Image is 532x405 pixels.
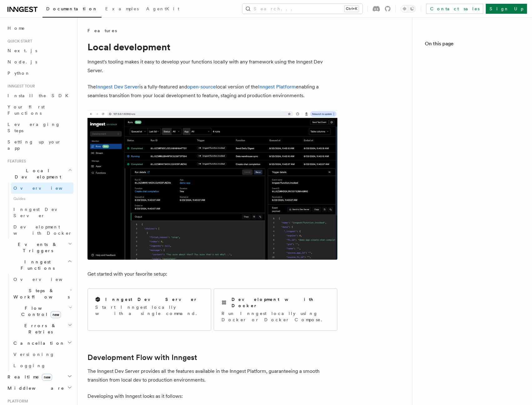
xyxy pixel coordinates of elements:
[5,165,73,182] button: Local Development
[486,4,527,14] a: Sign Up
[13,207,67,218] span: Inngest Dev Server
[46,6,98,11] span: Documentation
[5,239,73,256] button: Events & Triggers
[5,67,73,79] a: Python
[7,25,25,31] span: Home
[7,122,60,133] span: Leveraging Steps
[5,182,73,239] div: Local Development
[87,57,337,75] p: Inngest's tooling makes it easy to develop your functions locally with any framework using the In...
[11,349,73,360] a: Versioning
[5,371,73,382] button: Realtimenew
[5,274,73,371] div: Inngest Functions
[5,167,68,180] span: Local Development
[231,296,330,309] h2: Development with Docker
[105,296,197,302] h2: Inngest Dev Server
[11,360,73,371] a: Logging
[5,39,32,44] span: Quick start
[42,374,52,381] span: new
[5,45,73,56] a: Next.js
[87,82,337,100] p: The is a fully-featured and local version of the enabling a seamless transition from your local d...
[345,6,359,12] kbd: Ctrl+K
[5,159,26,164] span: Features
[13,352,55,357] span: Versioning
[96,84,139,90] a: Inngest Dev Server
[87,392,337,401] p: Developing with Inngest looks as it follows:
[5,385,64,391] span: Middleware
[51,311,61,318] span: new
[11,285,73,302] button: Steps & Workflows
[258,84,296,90] a: Inngest Platform
[7,71,30,76] span: Python
[11,340,65,346] span: Cancellation
[5,382,73,394] button: Middleware
[42,2,102,17] a: Documentation
[11,305,69,317] span: Flow Control
[11,337,73,349] button: Cancellation
[11,320,73,337] button: Errors & Retries
[5,119,73,136] a: Leveraging Steps
[221,310,330,323] p: Run Inngest locally using Docker or Docker Compose.
[5,259,67,271] span: Inngest Functions
[11,274,73,285] a: Overview
[7,48,37,53] span: Next.js
[5,374,52,380] span: Realtime
[7,59,37,64] span: Node.js
[87,27,117,34] span: Features
[87,41,337,52] h1: Local development
[11,204,73,221] a: Inngest Dev Server
[87,288,211,331] a: Inngest Dev ServerStart Inngest locally with a single command.
[87,367,337,384] p: The Inngest Dev Server provides all the features available in the Inngest Platform, guaranteeing ...
[5,136,73,154] a: Setting up your app
[5,90,73,101] a: Install the SDK
[5,256,73,274] button: Inngest Functions
[95,304,203,317] p: Start Inngest locally with a single command.
[13,277,78,282] span: Overview
[7,104,45,116] span: Your first Functions
[5,241,68,254] span: Events & Triggers
[11,182,73,194] a: Overview
[242,4,362,14] button: Search...Ctrl+K
[11,221,73,239] a: Development with Docker
[142,2,183,17] a: AgentKit
[5,56,73,67] a: Node.js
[11,302,73,320] button: Flow Controlnew
[11,287,70,300] span: Steps & Workflows
[5,84,35,89] span: Inngest tour
[11,194,73,204] span: Guides
[214,288,337,331] a: Development with DockerRun Inngest locally using Docker or Docker Compose.
[105,6,139,11] span: Examples
[5,101,73,119] a: Your first Functions
[146,6,179,11] span: AgentKit
[5,399,28,404] span: Platform
[102,2,142,17] a: Examples
[401,5,416,12] button: Toggle dark mode
[13,186,78,191] span: Overview
[87,110,337,260] img: The Inngest Dev Server on the Functions page
[425,40,520,50] h4: On this page
[87,353,197,362] a: Development Flow with Inngest
[13,224,72,236] span: Development with Docker
[13,363,46,368] span: Logging
[7,93,72,98] span: Install the SDK
[7,139,61,151] span: Setting up your app
[187,84,216,90] a: open-source
[11,322,68,335] span: Errors & Retries
[426,4,483,14] a: Contact sales
[87,270,337,278] p: Get started with your favorite setup:
[5,22,73,34] a: Home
